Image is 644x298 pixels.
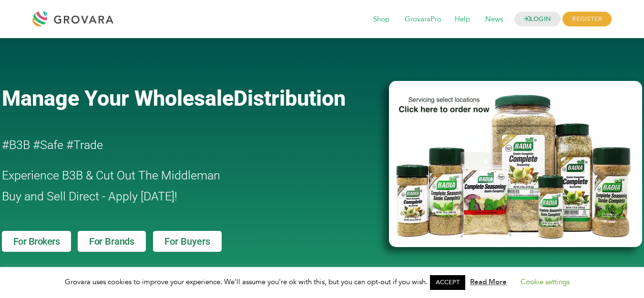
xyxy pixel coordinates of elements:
span: REGISTER [562,12,612,27]
a: Cookie settings [521,277,570,287]
span: News [479,10,510,29]
a: GrovaraPro [398,14,448,25]
span: For Brands [89,237,134,246]
a: Manage Your WholesaleDistribution [2,86,374,111]
span: For Buyers [164,237,210,246]
a: LOGIN [514,12,561,27]
span: Buy and Sell Direct - Apply [DATE]! [2,189,177,203]
a: ACCEPT [430,275,465,290]
span: For Brokers [13,237,60,246]
span: Distribution [234,86,346,111]
h2: #B3B #Safe #Trade [2,135,335,156]
span: GrovaraPro [398,10,448,29]
a: News [479,14,510,25]
a: Read More [470,277,507,287]
span: Help [448,10,477,29]
a: For Brands [78,231,146,252]
a: Shop [367,14,396,25]
span: Grovara uses cookies to improve your experience. We'll assume you're ok with this, but you can op... [65,277,579,287]
span: Experience B3B & Cut Out The Middleman [2,169,220,182]
span: Manage Your Wholesale [2,86,234,111]
a: For Brokers [2,231,72,252]
a: Help [448,14,477,25]
span: Shop [367,10,396,29]
a: For Buyers [153,231,222,252]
